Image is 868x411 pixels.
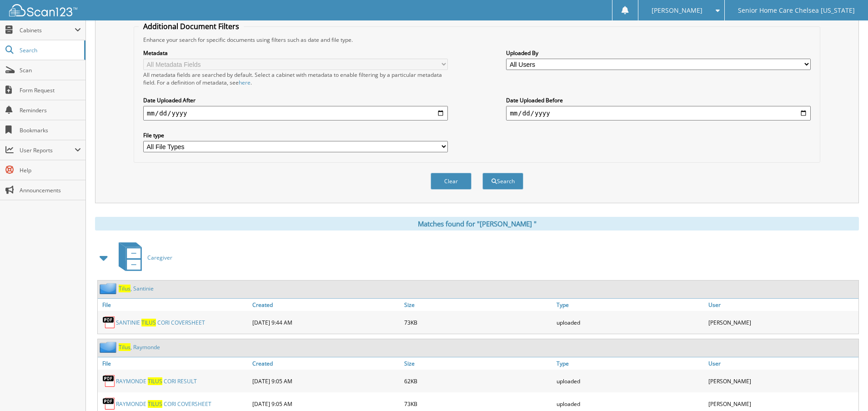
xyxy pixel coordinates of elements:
[706,372,858,390] div: [PERSON_NAME]
[100,283,119,294] img: folder2.png
[98,299,250,311] a: File
[706,357,858,370] a: User
[402,372,554,390] div: 62KB
[250,313,402,331] div: [DATE] 9:44 AM
[554,299,707,311] a: Type
[148,400,162,408] span: T I L U S
[250,372,402,390] div: [DATE] 9:05 AM
[250,299,402,311] a: Created
[148,377,162,385] span: T I L U S
[119,285,130,292] span: T i l u s
[554,313,707,331] div: uploaded
[20,126,81,134] span: Bookmarks
[143,131,448,139] label: File type
[143,96,448,104] label: Date Uploaded After
[20,66,81,74] span: Scan
[143,106,448,120] input: start
[9,4,77,16] img: scan123-logo-white.svg
[706,313,858,331] div: [PERSON_NAME]
[116,400,211,408] a: RAYMONDE TILUS CORI COVERSHEET
[482,173,523,190] button: Search
[20,146,75,154] span: User Reports
[119,343,160,351] a: Tilus, Raymonde
[554,357,707,370] a: Type
[738,8,855,13] span: Senior Home Care Chelsea [US_STATE]
[102,316,116,329] img: PDF.png
[506,49,811,57] label: Uploaded By
[95,217,859,231] div: Matches found for "[PERSON_NAME] "
[506,106,811,120] input: end
[20,46,80,54] span: Search
[141,319,156,326] span: T I L U S
[102,397,116,411] img: PDF.png
[20,86,81,94] span: Form Request
[506,96,811,104] label: Date Uploaded Before
[402,357,554,370] a: Size
[20,186,81,194] span: Announcements
[706,299,858,311] a: User
[431,173,472,190] button: Clear
[139,36,815,44] div: Enhance your search for specific documents using filters such as date and file type.
[143,49,448,57] label: Metadata
[100,341,119,353] img: folder2.png
[554,372,707,390] div: uploaded
[116,377,197,385] a: RAYMONDE TILUS CORI RESULT
[143,71,448,86] div: All metadata fields are searched by default. Select a cabinet with metadata to enable filtering b...
[402,313,554,331] div: 73KB
[113,240,172,276] a: Caregiver
[20,166,81,174] span: Help
[119,343,130,351] span: T i l u s
[147,254,172,261] span: C a r e g i v e r
[402,299,554,311] a: Size
[116,319,205,326] a: SANTINIE TILUS CORI COVERSHEET
[20,106,81,114] span: Reminders
[139,21,244,31] legend: Additional Document Filters
[20,26,75,34] span: Cabinets
[239,79,251,86] a: here
[119,285,154,292] a: Tilus, Santinie
[823,367,868,411] iframe: Chat Widget
[98,357,250,370] a: File
[250,357,402,370] a: Created
[652,8,702,13] span: [PERSON_NAME]
[102,374,116,388] img: PDF.png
